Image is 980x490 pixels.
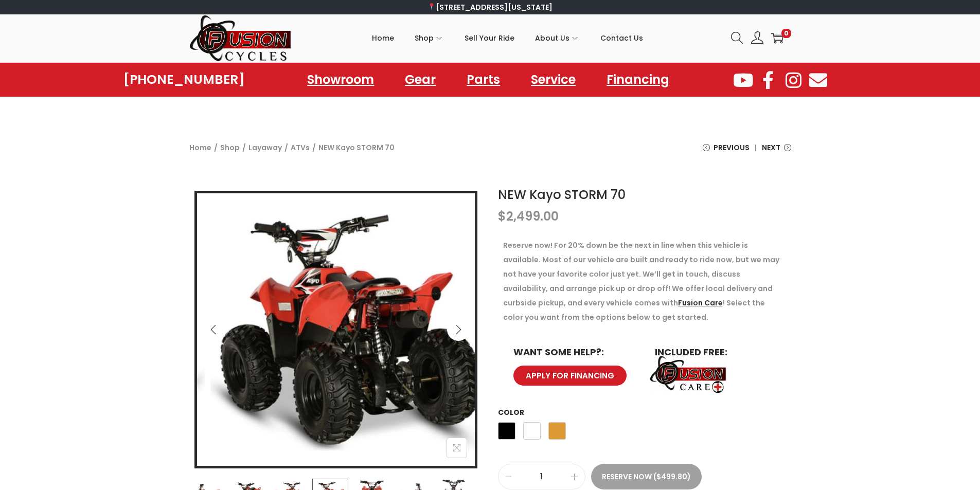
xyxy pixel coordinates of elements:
span: Previous [714,140,750,155]
span: APPLY FOR FINANCING [526,372,614,379]
a: Layaway [248,142,282,153]
label: Color [498,407,524,418]
span: / [284,140,288,155]
span: $ [498,208,506,225]
button: Reserve Now ($499.80) [591,464,702,489]
bdi: 2,499.00 [498,208,559,225]
img: Woostify retina logo [189,14,292,62]
input: Product quantity [498,469,585,484]
a: Gear [395,68,446,92]
nav: Primary navigation [292,15,723,61]
span: Home [372,25,394,51]
span: / [214,140,218,155]
a: Parts [456,68,510,92]
a: 0 [771,32,783,44]
nav: Menu [297,68,680,92]
img: Product image [207,193,485,471]
h6: INCLUDED FREE: [655,348,776,357]
a: Service [521,68,586,92]
a: Contact Us [600,15,643,61]
p: Reserve now! For 20% down be the next in line when this vehicle is available. Most of our vehicle... [503,238,786,324]
span: Next [762,140,780,155]
span: About Us [535,25,569,51]
span: Sell Your Ride [465,25,514,51]
img: 📍 [428,3,435,10]
a: ATVs [291,142,310,153]
a: About Us [535,15,580,61]
h6: WANT SOME HELP?: [513,348,634,357]
button: Next [447,318,470,341]
a: Home [372,15,394,61]
a: Next [762,140,791,162]
a: Previous [703,140,750,162]
a: Home [189,142,211,153]
a: Shop [220,142,240,153]
a: [STREET_ADDRESS][US_STATE] [427,2,553,12]
span: Contact Us [600,25,643,51]
span: / [242,140,246,155]
a: APPLY FOR FINANCING [513,366,627,386]
a: Fusion Care [678,298,723,308]
a: Financing [596,68,680,92]
a: Sell Your Ride [465,15,514,61]
a: Shop [415,15,444,61]
a: [PHONE_NUMBER] [123,72,245,87]
span: NEW Kayo STORM 70 [318,140,395,155]
span: Shop [415,25,434,51]
span: / [312,140,316,155]
a: Showroom [297,68,384,92]
button: Previous [202,318,225,341]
